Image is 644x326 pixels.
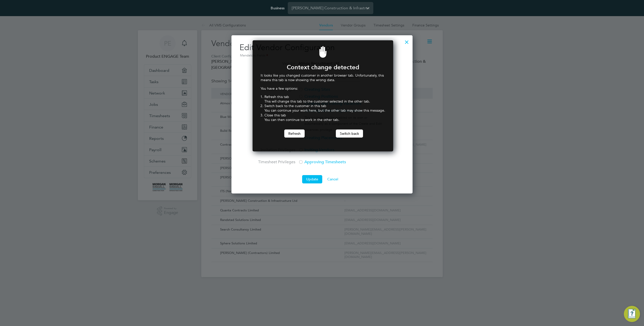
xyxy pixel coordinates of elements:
[624,306,640,322] button: Engage Resource Center
[336,129,363,138] button: Switch back
[239,42,405,58] h2: Edit Vendor Configuration
[323,175,342,183] button: Cancel
[261,86,385,91] p: You have a few options:
[271,6,285,10] label: Business
[261,73,385,82] p: It looks like you changed customer in another browser tab. Unfortunately, this means this tab is ...
[264,104,385,113] li: Switch back to the customer in this tab You can continue your work here, but the other tab may sh...
[264,94,385,104] li: Refresh this tab This will change this tab to the customer selected in the other tab.
[298,159,383,165] label: Approving Timesheets
[258,159,295,165] label: Timesheet Privileges
[239,53,405,58] div: Mandatory Fields
[264,113,385,122] li: Close this tab You can then continue to work in the other tab.
[284,129,305,138] button: Refresh
[302,175,322,183] button: Update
